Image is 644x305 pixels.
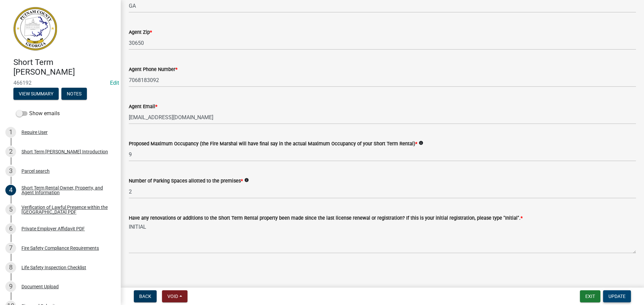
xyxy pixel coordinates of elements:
[129,30,152,35] label: Agent Zip
[129,67,177,72] label: Agent Phone Number
[21,149,108,154] div: Short Term [PERSON_NAME] Introduction
[5,281,16,292] div: 9
[5,166,16,176] div: 3
[13,91,59,97] wm-modal-confirm: Summary
[16,109,60,118] label: Show emails
[13,80,107,86] span: 466192
[244,178,249,182] i: info
[13,58,115,77] h4: Short Term [PERSON_NAME]
[110,80,119,86] wm-modal-confirm: Edit Application Number
[21,130,48,135] div: Require User
[5,204,16,215] div: 5
[134,290,157,302] button: Back
[5,262,16,273] div: 8
[5,185,16,196] div: 4
[13,7,57,51] img: Putnam County, Georgia
[129,104,157,109] label: Agent Email
[21,185,110,195] div: Short Term Rental Owner, Property, and Agent Information
[5,146,16,157] div: 2
[139,294,151,299] span: Back
[603,290,631,302] button: Update
[5,127,16,138] div: 1
[21,284,59,289] div: Document Upload
[21,205,110,214] div: Verification of Lawful Presence within the [GEOGRAPHIC_DATA] PDF
[110,80,119,86] a: Edit
[608,294,626,299] span: Update
[162,290,187,302] button: Void
[21,169,50,173] div: Parcel search
[5,243,16,253] div: 7
[580,290,600,302] button: Exit
[61,88,87,100] button: Notes
[167,294,178,299] span: Void
[13,88,59,100] button: View Summary
[129,142,417,146] label: Proposed Maximum Occupancy (the Fire Marshal will have final say in the actual Maximum Occupancy ...
[419,141,423,145] i: info
[61,91,87,97] wm-modal-confirm: Notes
[5,223,16,234] div: 6
[129,216,523,221] label: Have any renovations or additions to the Short Term Rental property been made since the last lice...
[21,226,85,231] div: Private Employer Affidavit PDF
[129,179,243,183] label: Number of Parking Spaces allotted to the premises
[21,265,86,270] div: Life Safety Inspection Checklist
[21,246,99,250] div: Fire Safety Compliance Requirements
